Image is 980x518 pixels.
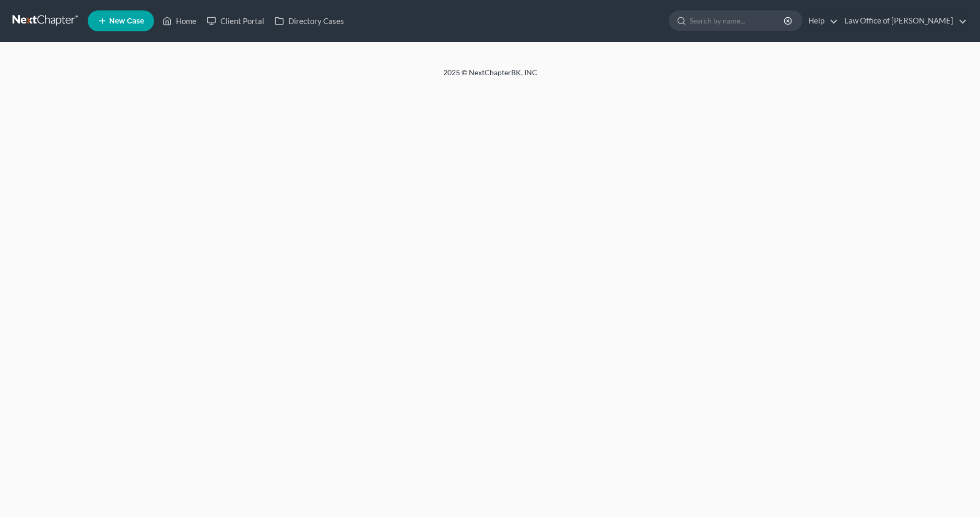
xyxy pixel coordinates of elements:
[157,11,202,30] a: Home
[803,11,838,30] a: Help
[109,17,144,25] span: New Case
[690,11,785,30] input: Search by name...
[202,11,269,30] a: Client Portal
[839,11,967,30] a: Law Office of [PERSON_NAME]
[193,67,788,86] div: 2025 © NextChapterBK, INC
[269,11,349,30] a: Directory Cases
